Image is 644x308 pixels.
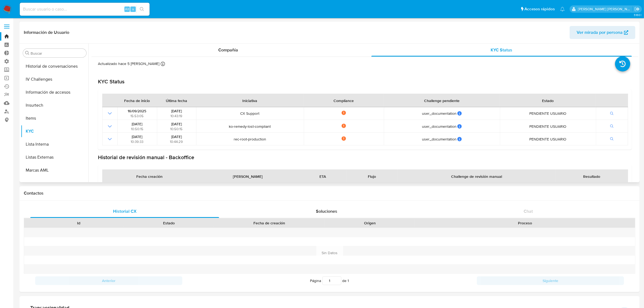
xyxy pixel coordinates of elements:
span: 1 [348,278,349,283]
div: Estado [127,220,210,226]
div: Proceso [419,220,631,226]
span: Ver mirada por persona [577,26,623,39]
h1: Contactos [24,191,635,196]
button: Perfiles [21,177,88,190]
span: Chat [524,208,533,214]
input: Buscar usuario o caso... [20,6,150,13]
span: Soluciones [316,208,337,214]
input: Buscar [31,51,84,56]
div: Fecha de creación [218,220,321,226]
span: Historial CX [113,208,137,214]
button: Listas Externas [21,151,88,164]
span: KYC Status [491,47,513,53]
span: Página de [310,276,349,285]
button: Marcas AML [21,164,88,177]
div: Id [37,220,120,226]
button: search-icon [136,5,147,13]
button: Insurtech [21,99,88,112]
button: Información de accesos [21,86,88,99]
a: Notificaciones [560,7,565,11]
span: Accesos rápidos [524,6,555,12]
button: Lista Interna [21,138,88,151]
p: Actualizado hace 5 [PERSON_NAME] [98,61,159,66]
button: Buscar [25,51,29,55]
button: Historial de conversaciones [21,60,88,73]
button: Anterior [35,276,182,285]
button: Items [21,112,88,125]
button: Ver mirada por persona [570,26,635,39]
span: Alt [125,6,129,12]
span: s [132,6,134,12]
div: Origen [329,220,411,226]
a: Salir [634,6,640,12]
button: IV Challenges [21,73,88,86]
button: KYC [21,125,88,138]
h1: Información de Usuario [24,30,69,35]
span: Compañía [218,47,238,53]
p: camila.baquero@mercadolibre.com.co [578,6,633,12]
button: Siguiente [477,276,624,285]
